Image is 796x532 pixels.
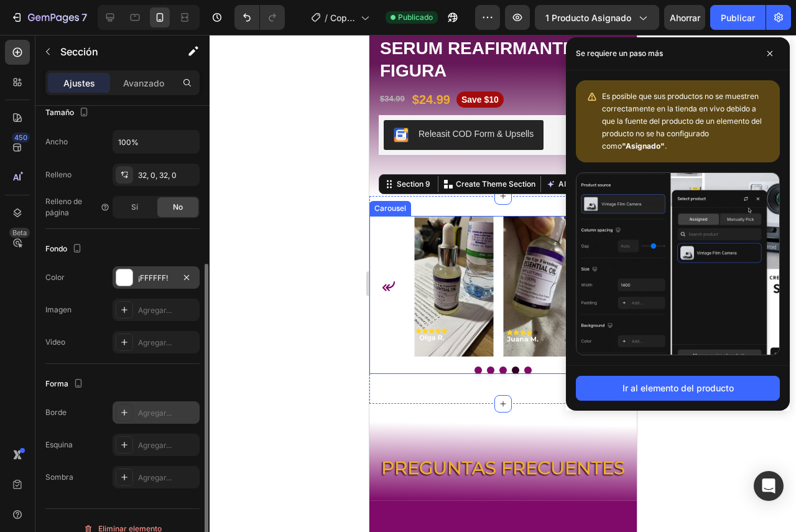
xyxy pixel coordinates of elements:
font: / [325,12,328,23]
font: Se requiere un paso más [576,49,663,58]
font: Ancho [45,137,68,146]
font: Publicado [398,12,433,22]
font: Agregar... [138,306,172,315]
font: No [173,202,183,212]
iframe: Área de diseño [369,35,637,532]
font: Ahorrar [670,12,700,23]
button: Publicar [710,5,766,30]
font: Video [45,337,65,347]
button: Ir al elemento del producto [576,376,780,401]
font: Agregar... [138,338,172,347]
font: Avanzado [123,78,164,88]
font: Relleno [45,170,72,179]
div: Abrir Intercom Messenger [754,471,784,501]
font: Publicar [721,12,755,23]
font: Color [45,273,65,282]
font: Agregar... [138,408,172,418]
font: Relleno de página [45,197,82,217]
input: Auto [113,131,199,153]
font: Beta [12,228,27,237]
font: Borde [45,408,67,417]
font: Ir al elemento del producto [622,383,734,393]
font: Agregar... [138,441,172,450]
font: Copia de un duplicado de la página de destino - [DATE][PERSON_NAME] 07:24:36 [330,12,357,206]
button: 1 producto asignado [535,5,659,30]
font: Ajustes [63,78,95,88]
font: Sección [60,45,98,58]
font: 1 producto asignado [545,12,631,23]
div: Deshacer/Rehacer [234,5,285,30]
font: Esquina [45,440,73,449]
font: Fondo [45,244,67,253]
font: Es posible que sus productos no se muestren correctamente en la tienda en vivo debido a que la fu... [602,91,762,151]
font: Tamaño [45,108,74,117]
button: 7 [5,5,93,30]
font: 7 [81,11,87,24]
button: Ahorrar [664,5,705,30]
font: Sí [131,202,138,212]
font: Agregar... [138,473,172,482]
font: . [665,141,667,151]
font: ¡FFFFFF! [138,273,168,282]
strong: ¿FUNCIONA SIN HACER EJERCICIO? [22,495,178,505]
font: Sombra [45,472,73,482]
font: Forma [45,379,68,388]
font: 32, 0, 32, 0 [138,170,177,180]
font: Imagen [45,305,72,314]
p: Sección [60,44,162,59]
font: "Asignado" [622,141,665,151]
font: 450 [14,133,27,142]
